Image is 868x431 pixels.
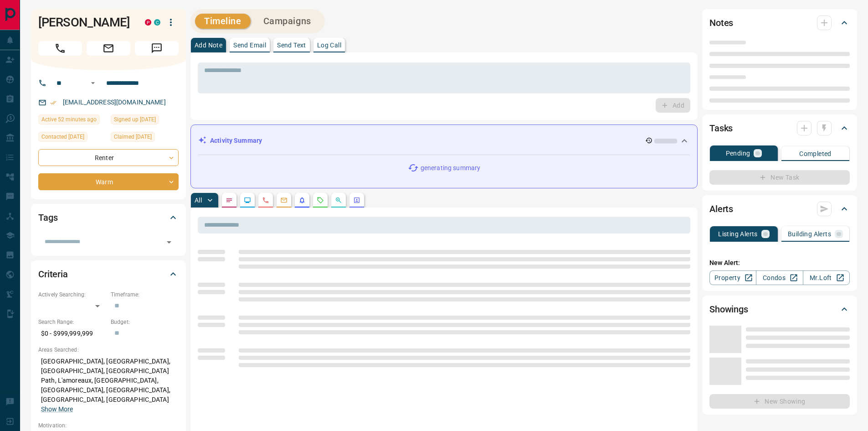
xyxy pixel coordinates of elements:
[317,42,341,48] p: Log Call
[709,121,733,135] h2: Tasks
[38,149,179,166] div: Renter
[195,197,202,203] p: All
[244,197,251,204] svg: Lead Browsing Activity
[726,150,750,156] p: Pending
[163,236,175,249] button: Open
[111,132,179,145] div: Wed Nov 24 2021
[38,173,179,190] div: Warm
[709,258,850,268] p: New Alert:
[38,267,68,281] h2: Criteria
[38,263,179,285] div: Criteria
[41,405,73,414] button: Show More
[111,291,179,299] p: Timeframe:
[709,198,850,220] div: Alerts
[756,270,803,285] a: Condos
[114,132,152,141] span: Claimed [DATE]
[38,114,106,127] div: Sun Aug 17 2025
[87,78,98,88] button: Open
[38,207,179,228] div: Tags
[38,132,106,145] div: Fri Aug 01 2025
[41,115,97,124] span: Active 52 minutes ago
[709,202,733,216] h2: Alerts
[38,210,57,225] h2: Tags
[280,197,288,204] svg: Emails
[87,41,130,56] span: Email
[277,42,306,48] p: Send Text
[114,115,156,124] span: Signed up [DATE]
[718,231,758,237] p: Listing Alerts
[154,19,160,26] div: condos.ca
[353,197,360,204] svg: Agent Actions
[226,197,233,204] svg: Notes
[38,318,106,326] p: Search Range:
[145,19,151,26] div: property.ca
[38,354,179,417] p: [GEOGRAPHIC_DATA], [GEOGRAPHIC_DATA], [GEOGRAPHIC_DATA], [GEOGRAPHIC_DATA] Path, L'amoreaux, [GEO...
[788,231,831,237] p: Building Alerts
[38,421,179,430] p: Motivation:
[195,42,222,48] p: Add Note
[709,117,850,139] div: Tasks
[195,14,251,29] button: Timeline
[233,42,266,48] p: Send Email
[198,132,690,149] div: Activity Summary
[38,41,82,56] span: Call
[50,99,56,106] svg: Email Verified
[709,16,733,30] h2: Notes
[709,270,756,285] a: Property
[254,14,320,29] button: Campaigns
[111,318,179,326] p: Budget:
[41,132,84,141] span: Contacted [DATE]
[135,41,179,56] span: Message
[38,346,179,354] p: Areas Searched:
[421,163,480,173] p: generating summary
[803,270,850,285] a: Mr.Loft
[317,197,324,204] svg: Requests
[262,197,269,204] svg: Calls
[709,298,850,320] div: Showings
[38,326,106,341] p: $0 - $999,999,999
[335,197,342,204] svg: Opportunities
[111,114,179,127] div: Wed Nov 24 2021
[298,197,306,204] svg: Listing Alerts
[799,151,832,157] p: Completed
[63,99,166,106] a: [EMAIL_ADDRESS][DOMAIN_NAME]
[38,291,106,299] p: Actively Searching:
[709,12,850,34] div: Notes
[38,15,131,30] h1: [PERSON_NAME]
[210,136,262,145] p: Activity Summary
[709,302,748,317] h2: Showings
